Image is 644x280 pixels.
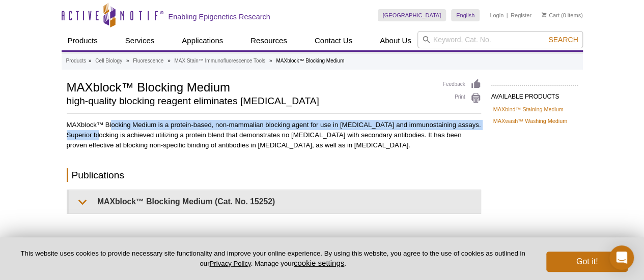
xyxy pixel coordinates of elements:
[443,79,481,90] a: Feedback
[16,249,529,268] p: This website uses cookies to provide necessary site functionality and improve your online experie...
[269,58,272,64] li: »
[67,79,433,94] h1: MAXblock™ Blocking Medium
[542,12,546,17] img: Your Cart
[67,120,481,150] p: MAXblock™ Blocking Medium is a protein-based, non-mammalian blocking agent for use in [MEDICAL_DA...
[167,58,171,64] li: »
[511,12,531,19] a: Register
[244,31,293,50] a: Resources
[542,12,559,19] a: Cart
[133,56,163,66] a: Fluorescence
[89,58,92,64] li: »
[67,168,481,182] h2: Publications
[493,105,564,114] a: MAXbind™ Staining Medium
[490,12,503,19] a: Login
[62,31,104,50] a: Products
[66,56,86,66] a: Products
[374,31,417,50] a: About Us
[169,12,270,21] h2: Enabling Epigenetics Research
[95,56,122,66] a: Cell Biology
[548,36,578,44] span: Search
[507,9,508,21] li: |
[309,31,358,50] a: Contact Us
[451,9,480,21] a: English
[417,31,583,48] input: Keyword, Cat. No.
[609,245,634,270] div: Open Intercom Messenger
[294,259,344,267] button: cookie settings
[491,85,578,103] h2: AVAILABLE PRODUCTS
[443,92,481,104] a: Print
[209,260,250,267] a: Privacy Policy
[493,116,567,126] a: MAXwash™ Washing Medium
[276,58,344,64] li: MAXblock™ Blocking Medium
[69,190,481,213] summary: MAXblock™ Blocking Medium (Cat. No. 15252)
[119,31,161,50] a: Services
[546,252,628,272] button: Got it!
[126,58,129,64] li: »
[378,9,446,21] a: [GEOGRAPHIC_DATA]
[176,31,229,50] a: Applications
[174,56,265,66] a: MAX Stain™ Immunofluorescence Tools
[545,35,581,44] button: Search
[542,9,583,21] li: (0 items)
[67,97,433,106] h2: high-quality blocking reagent eliminates [MEDICAL_DATA]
